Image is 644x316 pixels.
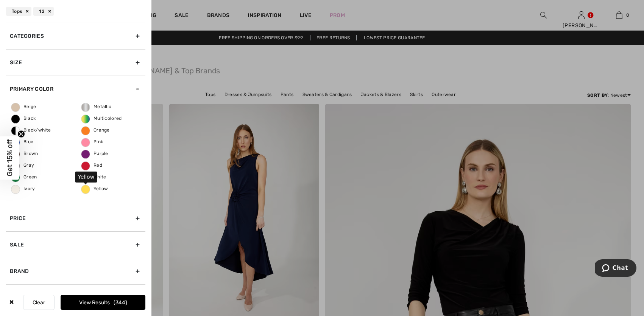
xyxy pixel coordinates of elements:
div: Categories [6,23,145,49]
span: Metallic [81,104,111,109]
span: Pink [81,139,103,144]
span: Ivory [11,186,35,191]
button: View Results344 [61,295,145,310]
div: 12 [33,7,54,16]
span: Orange [81,127,110,133]
div: Price [6,205,145,231]
iframe: Opens a widget where you can chat to one of our agents [595,259,636,278]
span: Get 15% off [5,139,14,177]
span: Red [81,163,102,168]
span: Gray [11,163,34,168]
span: Multicolored [81,116,122,121]
span: Green [11,174,37,180]
span: Brown [11,151,38,156]
span: Blue [11,139,33,144]
span: 344 [114,299,127,306]
span: Black [11,116,36,121]
div: Tops [6,7,31,16]
div: Size [6,49,145,76]
button: Close teaser [17,130,25,138]
div: Primary Color [6,76,145,102]
div: Brand [6,258,145,284]
div: Pattern [6,284,145,311]
span: Yellow [81,186,108,191]
div: Sale [6,231,145,258]
div: Yellow [75,171,97,182]
span: Black/white [11,127,51,133]
div: ✖ [6,295,17,310]
span: Beige [11,104,36,109]
button: Clear [23,295,55,310]
span: Purple [81,151,108,156]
